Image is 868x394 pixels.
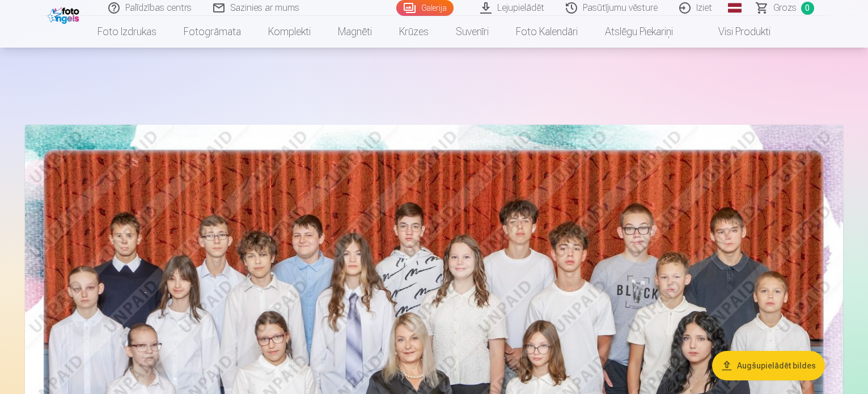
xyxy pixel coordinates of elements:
[773,1,797,15] span: Grozs
[502,16,591,48] a: Foto kalendāri
[48,5,82,24] img: /fa1
[84,16,170,48] a: Foto izdrukas
[591,16,687,48] a: Atslēgu piekariņi
[712,351,825,380] button: Augšupielādēt bildes
[442,16,502,48] a: Suvenīri
[687,16,784,48] a: Visi produkti
[255,16,324,48] a: Komplekti
[801,2,814,15] span: 0
[324,16,386,48] a: Magnēti
[386,16,442,48] a: Krūzes
[170,16,255,48] a: Fotogrāmata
